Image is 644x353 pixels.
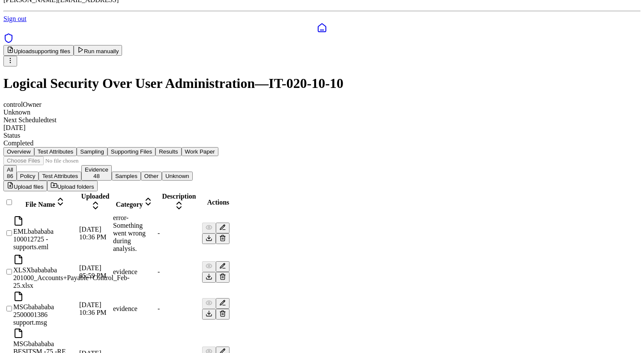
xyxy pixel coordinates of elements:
button: Download File [202,272,216,283]
div: 86 [7,173,13,179]
button: Upload files [3,181,47,191]
div: MSGbabababa [13,303,78,311]
div: XLSXbabababa [13,266,78,274]
button: Work Paper [182,147,218,156]
div: evidence [113,268,156,276]
button: Results [155,147,181,156]
div: Status [3,132,641,139]
span: Uploaded [81,193,110,200]
div: control Owner [3,101,641,109]
button: All86 [3,165,17,181]
div: error - Something went wrong during analysis. [113,214,156,253]
div: [DATE] [3,124,641,132]
button: Unknown [162,172,193,181]
a: SOC 1 Reports [3,37,14,45]
button: Supporting Files [107,147,155,156]
button: Preview File (hover for quick preview, click for full view) [202,223,216,233]
button: Delete File [216,233,230,244]
button: Test Attributes [39,172,81,181]
div: - [158,305,200,313]
button: Uploadsupporting files [3,45,74,56]
button: Delete File [216,309,230,320]
div: 2500001386 support.msg [13,291,78,326]
span: Unknown [3,109,30,116]
h1: Logical Security Over User Administration — IT-020-10-10 [3,75,641,91]
div: evidence [113,305,156,313]
button: Add/Edit Description [216,223,230,233]
button: Other [141,172,162,181]
span: Description [162,193,196,200]
button: Upload folders [47,181,98,191]
a: Dashboard [3,23,641,33]
span: File Name [25,201,55,208]
a: Sign out [3,15,27,22]
div: MSGbabababa [13,340,78,348]
td: [DATE] 05:59 PM [79,254,112,290]
div: 100012725 - supports.eml [13,216,78,251]
button: Policy [17,172,39,181]
button: Delete File [216,272,230,283]
button: Run manually [74,45,122,56]
div: - [158,268,200,276]
td: [DATE] 10:36 PM [79,291,112,327]
button: Download File [202,309,216,320]
div: 48 [85,173,108,179]
button: Preview File (hover for quick preview, click for full view) [202,298,216,309]
div: Next Scheduled test [3,116,641,124]
button: Sampling [77,147,107,156]
button: Add/Edit Description [216,261,230,272]
button: Add/Edit Description [216,298,230,309]
button: Preview File (hover for quick preview, click for full view) [202,261,216,272]
button: Evidence48 [81,165,112,181]
button: Test Attributes [34,147,77,156]
button: More Options [3,56,17,66]
div: - [158,229,200,237]
div: EMLbabababa [13,228,78,235]
span: Category [116,201,143,208]
td: [DATE] 10:36 PM [79,214,112,253]
button: Samples [112,172,141,181]
div: 201000_Accounts+Payable+Control_Feb-25.xlsx [13,254,78,290]
div: Completed [3,139,641,147]
button: Overview [3,147,34,156]
button: Download File [202,233,216,244]
span: Actions [207,199,230,206]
